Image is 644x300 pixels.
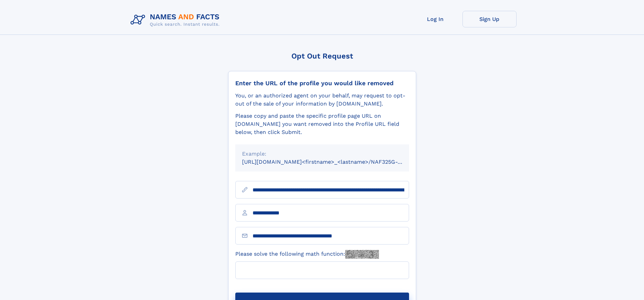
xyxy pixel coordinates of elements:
[462,11,517,27] a: Sign Up
[235,92,409,108] div: You, or an authorized agent on your behalf, may request to opt-out of the sale of your informatio...
[242,150,402,158] div: Example:
[235,112,409,136] div: Please copy and paste the specific profile page URL on [DOMAIN_NAME] you want removed into the Pr...
[408,11,462,27] a: Log In
[128,11,225,29] img: Logo Names and Facts
[235,79,409,87] div: Enter the URL of the profile you would like removed
[228,52,416,60] div: Opt Out Request
[235,250,379,259] label: Please solve the following math function:
[242,159,422,165] small: [URL][DOMAIN_NAME]<firstname>_<lastname>/NAF325G-xxxxxxxx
